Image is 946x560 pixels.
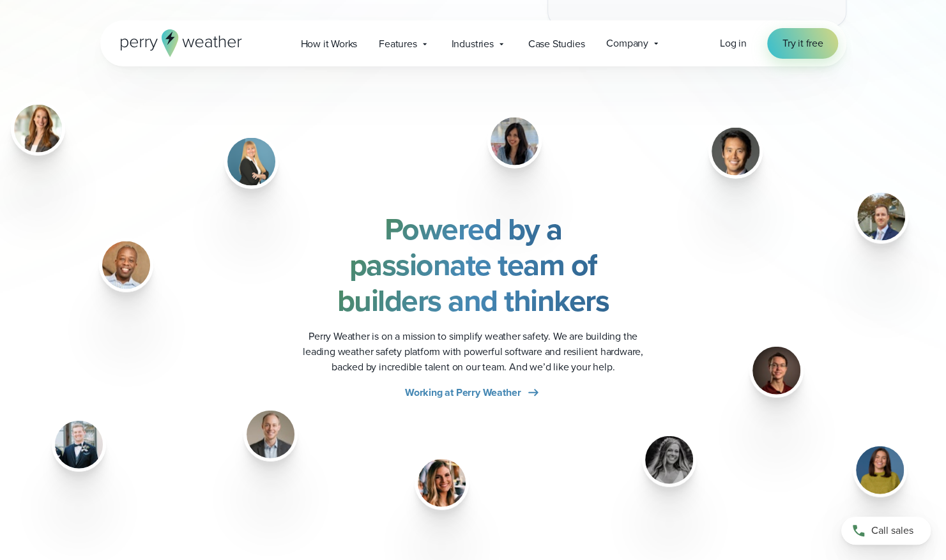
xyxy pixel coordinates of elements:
a: How it Works [289,31,368,57]
img: Saba Arif [491,117,538,165]
p: Perry Weather is on a mission to simplify weather safety. We are building the leading weather saf... [292,329,655,375]
img: Meredith Chapman [418,459,466,507]
img: Hannah Swaine Headshot [14,105,62,153]
span: Working at Perry Weather [405,385,521,400]
span: Call sales [871,523,913,538]
img: Dan Mathewson Headshot [55,421,103,469]
span: Case Studies [528,36,585,52]
a: Try it free [767,28,839,59]
a: Log in [720,36,747,51]
strong: Powered by a passionate team of builders and thinkers [337,206,609,323]
a: Call sales [841,517,931,545]
span: Industries [452,36,494,52]
img: Daniel Alvarez [752,347,800,395]
a: Working at Perry Weather [405,385,541,400]
span: Try it free [782,36,823,51]
img: Ian Allen Headshot [857,193,905,241]
span: How it Works [300,36,357,52]
span: Company [606,36,648,51]
span: Features [379,36,416,52]
img: Bonnie Weber [856,446,904,494]
img: Daniel Hodges [102,241,150,289]
img: Lisa Moore [227,138,275,186]
span: Log in [720,36,747,50]
a: Case Studies [517,31,596,57]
